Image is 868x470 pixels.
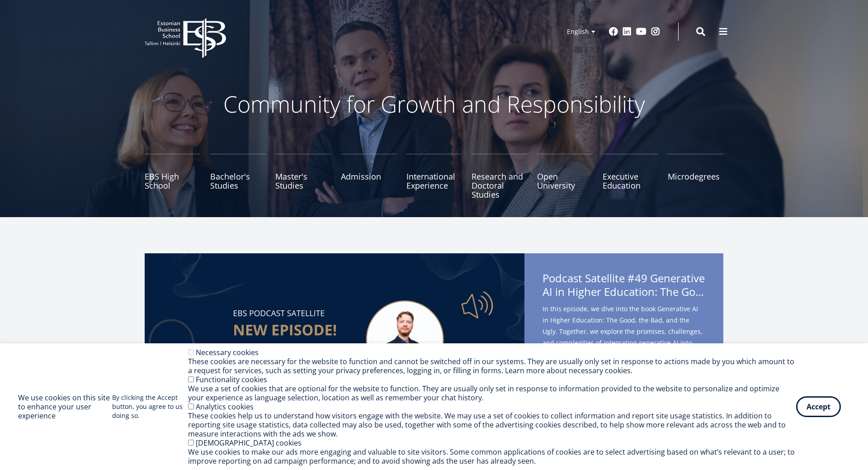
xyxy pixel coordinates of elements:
[537,154,593,199] a: Open University
[542,285,705,299] span: AI in Higher Education: The Good, the Bad, and the Ugly
[145,253,524,425] img: Satellite #49
[406,154,462,199] a: International Experience
[210,154,266,199] a: Bachelor's Studies
[188,384,796,402] div: We use a set of cookies that are optional for the website to function. They are usually only set ...
[188,357,796,375] div: These cookies are necessary for the website to function and cannot be switched off in our systems...
[668,154,723,199] a: Microdegrees
[145,154,200,199] a: EBS High School
[603,154,658,199] a: Executive Education
[623,27,632,36] a: Linkedin
[796,396,841,417] button: Accept
[275,154,331,199] a: Master's Studies
[194,90,674,118] p: Community for Growth and Responsibility
[651,27,660,36] a: Instagram
[18,393,112,420] h2: We use cookies on this site to enhance your user experience
[188,411,796,438] div: These cookies help us to understand how visitors engage with the website. We may use a set of coo...
[542,271,705,301] span: Podcast Satellite #49 Generative
[636,27,646,36] a: Youtube
[196,402,254,412] label: Analytics cookies
[112,393,189,420] p: By clicking the Accept button, you agree to us doing so.
[472,154,527,199] a: Research and Doctoral Studies
[609,27,618,36] a: Facebook
[196,438,302,448] label: [DEMOGRAPHIC_DATA] cookies
[196,347,259,357] label: Necessary cookies
[196,375,267,385] label: Functionality cookies
[188,447,796,465] div: We use cookies to make our ads more engaging and valuable to site visitors. Some common applicati...
[341,154,396,199] a: Admission
[542,303,705,360] span: In this episode, we dive into the book Generative AI in Higher Education: The Good, the Bad, and ...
